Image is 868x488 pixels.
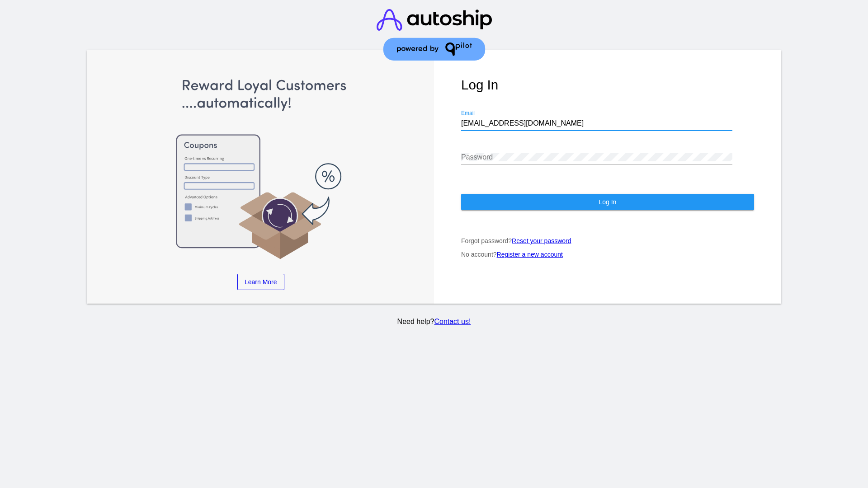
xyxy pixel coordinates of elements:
[114,77,407,260] img: Apply Coupons Automatically to Scheduled Orders with QPilot
[245,278,277,286] span: Learn More
[85,318,783,326] p: Need help?
[461,194,754,210] button: Log In
[461,251,754,258] p: No account?
[461,119,732,127] input: Email
[461,237,754,244] p: Forgot password?
[497,251,563,258] a: Register a new account
[461,77,754,93] h1: Log In
[599,198,616,206] span: Log In
[237,274,284,290] a: Learn More
[512,237,571,244] a: Reset your password
[434,318,471,325] a: Contact us!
